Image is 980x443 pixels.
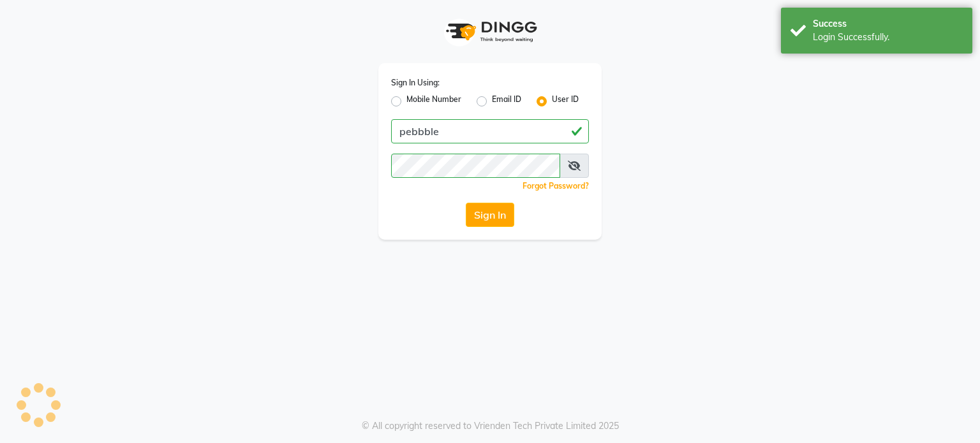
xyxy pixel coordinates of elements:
input: Username [391,154,560,178]
a: Forgot Password? [523,181,589,191]
label: Sign In Using: [391,77,440,89]
label: Email ID [492,94,521,109]
label: Mobile Number [406,94,461,109]
button: Sign In [466,203,514,227]
input: Username [391,119,589,143]
div: Login Successfully. [813,31,963,44]
label: User ID [552,94,579,109]
div: Success [813,17,963,31]
img: logo1.svg [439,13,541,50]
